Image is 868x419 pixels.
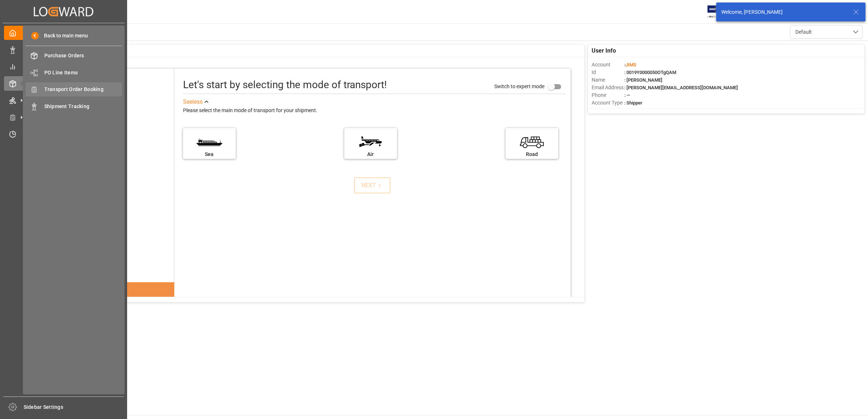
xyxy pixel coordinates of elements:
img: Exertis%20JAM%20-%20Email%20Logo.jpg_1722504956.jpg [707,5,733,18]
button: open menu [790,25,863,39]
span: Name [592,76,624,84]
span: Back to main menu [39,32,88,40]
span: Transport Order Booking [44,86,122,93]
span: User Info [592,46,616,55]
span: : 0019Y0000050OTgQAM [624,70,676,75]
span: Shipment Tracking [44,103,122,110]
span: Account Type [592,99,624,107]
span: : Shipper [624,100,642,106]
span: Switch to expert mode [494,83,544,89]
a: Shipment Tracking [25,99,122,113]
span: Account [592,61,624,69]
span: Sidebar Settings [24,403,124,411]
a: My Cockpit [4,26,123,40]
a: My Reports [4,59,123,74]
span: Default [795,28,812,36]
span: : — [624,93,630,98]
span: Id [592,69,624,76]
span: Phone [592,91,624,99]
span: Email Address [592,84,624,91]
a: PO Line Items [25,65,122,79]
div: See less [183,98,203,106]
span: JIMS [625,62,636,67]
a: Data Management [4,42,123,57]
span: PO Line Items [44,69,122,77]
a: Transport Order Booking [25,82,122,96]
div: NEXT [361,181,384,190]
span: Purchase Orders [44,52,122,59]
div: Please select the main mode of transport for your shipment. [183,106,565,115]
div: Let's start by selecting the mode of transport! [183,77,387,93]
span: : [624,62,636,67]
a: Purchase Orders [25,49,122,63]
a: Timeslot Management V2 [4,127,123,141]
div: Sea [187,151,232,158]
div: Air [348,151,393,158]
button: NEXT [354,177,390,193]
div: Welcome, [PERSON_NAME] [721,8,846,16]
span: : [PERSON_NAME][EMAIL_ADDRESS][DOMAIN_NAME] [624,85,738,90]
span: : [PERSON_NAME] [624,77,662,83]
div: Road [509,151,555,158]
